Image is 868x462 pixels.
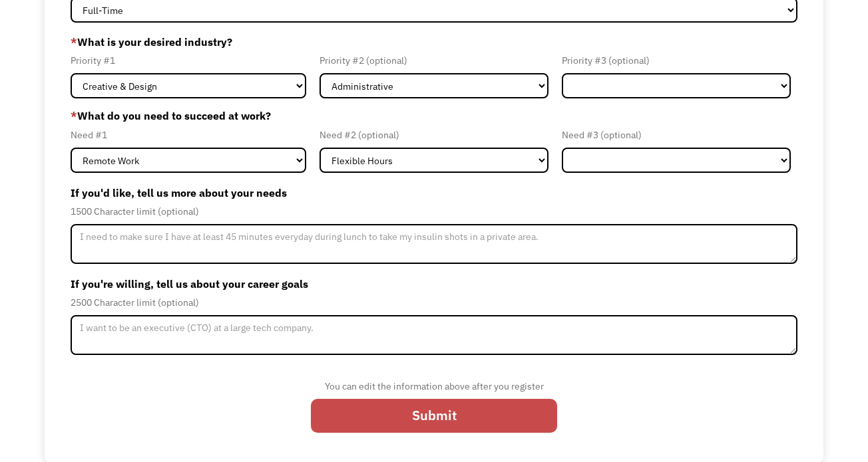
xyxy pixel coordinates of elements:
div: Need #2 (optional) [320,127,548,143]
label: What do you need to succeed at work? [71,108,797,124]
div: Need #1 [71,127,306,143]
div: 2500 Character limit (optional) [71,294,797,310]
label: If you're willing, tell us about your career goals [71,273,797,294]
div: Priority #1 [71,53,306,68]
input: Submit [311,399,557,433]
div: You can edit the information above after you register [311,378,557,394]
div: Need #3 (optional) [562,127,791,143]
div: 1500 Character limit (optional) [71,203,797,219]
label: If you'd like, tell us more about your needs [71,182,797,203]
div: Priority #2 (optional) [320,53,548,68]
div: Priority #3 (optional) [562,53,791,68]
label: What is your desired industry? [71,31,797,53]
